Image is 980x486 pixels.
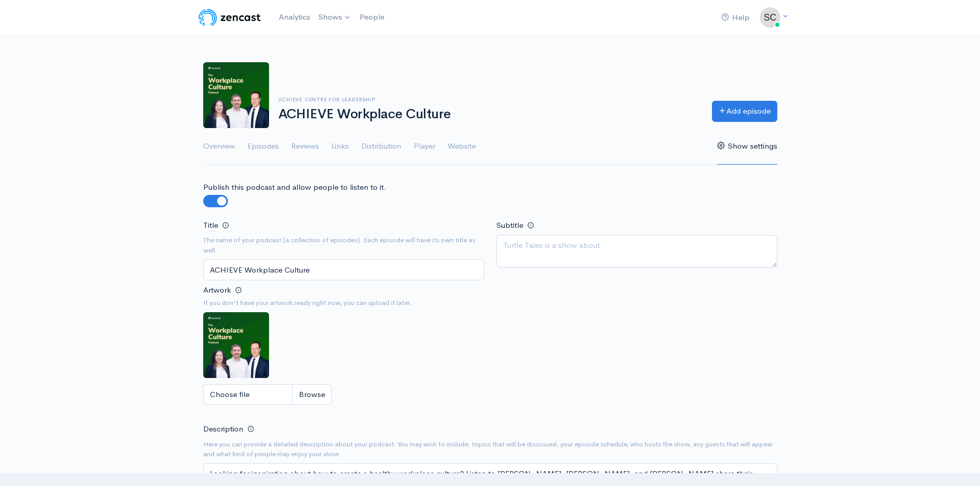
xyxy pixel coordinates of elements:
[203,259,484,280] input: Turtle Tales
[361,128,401,165] a: Distribution
[275,6,314,28] a: Analytics
[414,128,435,165] a: Player
[278,97,700,102] h6: ACHIEVE Centre for Leadership
[717,7,754,29] a: Help
[291,128,319,165] a: Reviews
[203,235,484,255] small: The name of your podcast (a collection of episodes). Each episode will have its own title as well.
[203,128,235,165] a: Overview
[496,220,523,231] label: Subtitle
[278,107,700,122] h1: ACHIEVE Workplace Culture
[203,284,231,296] label: Artwork
[203,298,484,308] small: If you don't have your artwork ready right now, you can upload it later.
[314,6,355,29] a: Shows
[247,128,279,165] a: Episodes
[355,6,388,28] a: People
[203,220,218,231] label: Title
[717,128,777,165] a: Show settings
[448,128,476,165] a: Website
[760,7,780,28] img: ...
[197,7,262,28] img: ZenCast Logo
[203,439,777,459] small: Here you can provide a detailed description about your podcast. You may wish to include: topics t...
[203,182,386,193] label: Publish this podcast and allow people to listen to it.
[712,101,777,122] a: Add episode
[203,423,243,435] label: Description
[331,128,349,165] a: Links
